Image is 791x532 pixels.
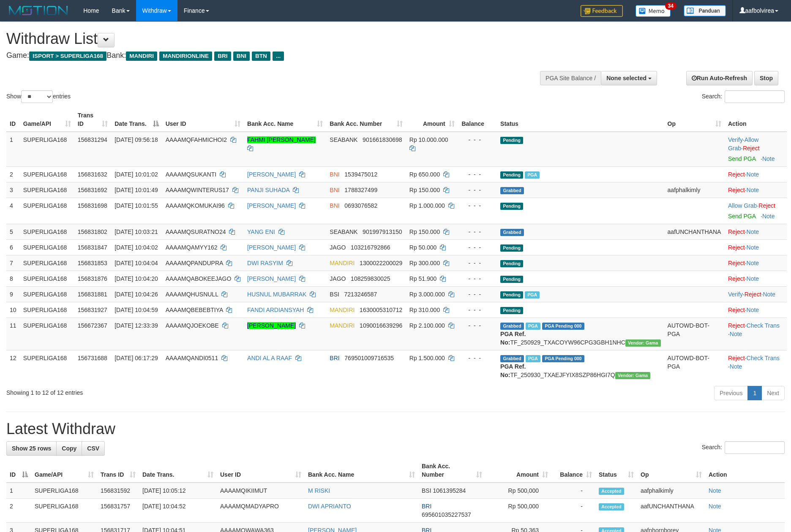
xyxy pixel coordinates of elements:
span: 156831294 [78,136,107,143]
a: Stop [754,71,778,85]
a: Reject [728,322,745,329]
span: BSI [422,487,431,494]
a: M RISKI [308,487,330,494]
td: 1 [6,483,31,499]
th: User ID: activate to sort column ascending [217,459,305,483]
td: [DATE] 10:04:52 [139,499,217,523]
div: - - - [461,274,494,283]
a: PANJI SUHADA [247,187,289,193]
td: 1 [6,132,20,167]
span: Copy 901661830698 to clipboard [363,136,402,143]
input: Search: [725,441,785,454]
td: SUPERLIGA168 [20,132,74,167]
td: 156831592 [97,483,139,499]
th: Status: activate to sort column ascending [595,459,637,483]
td: SUPERLIGA168 [20,286,74,302]
div: - - - [461,201,494,210]
span: 156831847 [78,244,107,251]
span: [DATE] 10:04:02 [115,244,158,251]
span: Rp 150.000 [409,228,440,235]
th: Game/API: activate to sort column ascending [20,108,74,132]
span: MANDIRI [126,52,157,61]
a: Run Auto-Refresh [686,71,753,85]
span: 156831853 [78,260,107,266]
button: None selected [601,71,657,85]
th: Status [497,108,664,132]
td: aafphalkimly [664,182,725,198]
a: Show 25 rows [6,441,57,456]
th: Balance: activate to sort column ascending [551,459,595,483]
a: Note [763,291,775,298]
td: 4 [6,198,20,224]
a: Copy [56,441,82,456]
select: Showentries [21,90,53,103]
span: Rp 310.000 [409,307,440,313]
a: [PERSON_NAME] [247,275,296,282]
td: aafUNCHANTHANA [664,224,725,239]
span: Grabbed [500,229,524,236]
span: CSV [87,445,99,452]
span: [DATE] 10:04:04 [115,260,158,266]
td: 2 [6,499,31,523]
a: Reject [743,145,760,152]
th: Game/API: activate to sort column ascending [31,459,97,483]
td: AAAAMQIKIIMUT [217,483,305,499]
span: Pending [500,260,523,267]
td: 12 [6,350,20,383]
td: Rp 500,000 [486,499,551,523]
span: Vendor URL: https://trx31.1velocity.biz [625,339,661,347]
span: · [728,136,758,152]
a: Reject [728,307,745,313]
a: DWI APRIANTO [308,503,351,510]
span: 156831692 [78,187,107,193]
span: MANDIRI [330,307,355,313]
a: CSV [82,441,105,456]
span: Rp 3.000.000 [409,291,445,298]
td: SUPERLIGA168 [20,166,74,182]
span: BTN [252,52,270,61]
span: Copy 695601035227537 to clipboard [422,511,471,518]
span: AAAAMQSURATNO24 [166,228,226,235]
td: SUPERLIGA168 [20,224,74,239]
a: Check Trans [747,355,780,361]
span: BRI [422,503,431,510]
th: User ID: activate to sort column ascending [162,108,244,132]
span: Copy 1630005310712 to clipboard [360,307,402,313]
span: Copy 0693076582 to clipboard [344,202,377,209]
span: Vendor URL: https://trx31.1velocity.biz [615,372,651,379]
a: Reject [728,275,745,282]
td: · [725,239,787,255]
span: · [728,202,758,209]
span: [DATE] 10:04:59 [115,307,158,313]
span: Marked by aafsengchandara [526,323,540,330]
label: Search: [702,441,785,454]
a: [PERSON_NAME] [247,202,296,209]
th: Balance [458,108,497,132]
div: - - - [461,321,494,330]
span: 156672367 [78,322,107,329]
span: Rp 300.000 [409,260,440,266]
td: AUTOWD-BOT-PGA [664,350,725,383]
span: 156831698 [78,202,107,209]
th: ID [6,108,20,132]
td: 2 [6,166,20,182]
td: 9 [6,286,20,302]
div: - - - [461,259,494,267]
td: aafUNCHANTHANA [637,499,705,523]
td: · · [725,318,787,350]
td: SUPERLIGA168 [20,182,74,198]
span: Pending [500,171,523,179]
td: 8 [6,271,20,286]
a: Send PGA [728,213,756,220]
a: Reject [728,171,745,178]
span: Rp 2.100.000 [409,322,445,329]
th: Op: activate to sort column ascending [664,108,725,132]
div: - - - [461,186,494,194]
td: SUPERLIGA168 [20,302,74,318]
span: AAAAMQWINTERUS17 [166,187,229,193]
td: · · [725,286,787,302]
label: Show entries [6,90,71,103]
span: Accepted [599,488,624,495]
th: Action [705,459,785,483]
a: 1 [747,386,762,400]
